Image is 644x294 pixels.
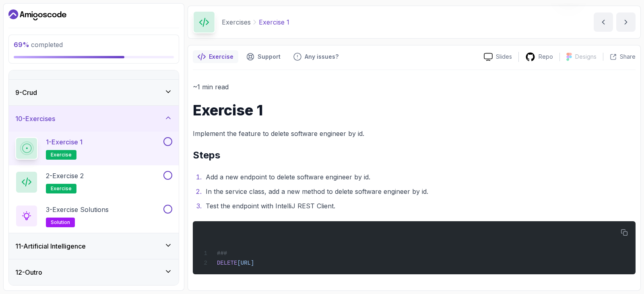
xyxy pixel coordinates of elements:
[616,12,636,32] button: next content
[237,260,254,266] span: [URL]
[46,171,84,181] p: 2 - Exercise 2
[477,53,518,61] a: Slides
[305,53,339,61] p: Any issues?
[259,17,289,27] p: Exercise 1
[193,128,636,139] p: Implement the feature to delete software engineer by id.
[222,17,251,27] p: Exercises
[51,219,70,226] span: solution
[203,171,636,183] li: Add a new endpoint to delete software engineer by id.
[620,53,636,61] p: Share
[15,267,42,277] h3: 12 - Outro
[15,241,86,251] h3: 11 - Artificial Intelligence
[8,8,66,21] a: Dashboard
[9,259,179,285] button: 12-Outro
[258,53,281,61] p: Support
[193,102,636,118] h1: Exercise 1
[9,80,179,105] button: 9-Crud
[46,137,83,147] p: 1 - Exercise 1
[9,233,179,259] button: 11-Artificial Intelligence
[603,53,636,61] button: Share
[15,114,55,123] h3: 10 - Exercises
[217,250,227,257] span: ###
[15,171,172,193] button: 2-Exercise 2exercise
[203,186,636,197] li: In the service class, add a new method to delete software engineer by id.
[15,88,37,97] h3: 9 - Crud
[594,12,613,32] button: previous content
[575,53,597,61] p: Designs
[209,53,233,61] p: Exercise
[289,50,343,63] button: Feedback button
[15,205,172,227] button: 3-Exercise Solutionssolution
[46,205,109,214] p: 3 - Exercise Solutions
[217,260,237,266] span: DELETE
[519,52,559,62] a: Repo
[193,149,636,162] h2: Steps
[193,50,238,63] button: notes button
[242,50,285,63] button: Support button
[51,152,72,158] span: exercise
[14,41,63,49] span: completed
[51,185,72,192] span: exercise
[9,106,179,132] button: 10-Exercises
[203,200,636,212] li: Test the endpoint with IntelliJ REST Client.
[539,53,553,61] p: Repo
[14,41,29,49] span: 69 %
[15,137,172,160] button: 1-Exercise 1exercise
[193,81,636,93] p: ~1 min read
[496,53,512,61] p: Slides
